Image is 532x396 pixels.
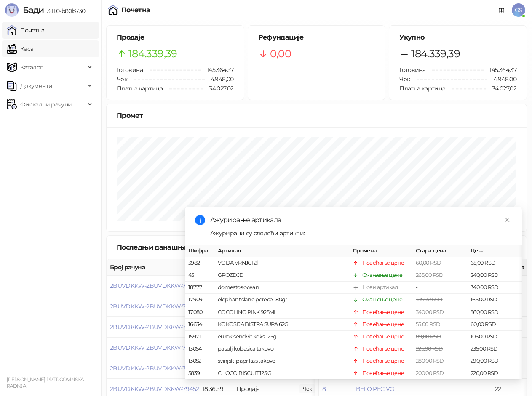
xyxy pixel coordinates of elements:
button: 2BUVDKKW-2BUVDKKW-79455 [110,323,199,331]
span: 340,00 RSD [416,308,444,315]
span: 4.948,00 [299,384,315,393]
div: Повећање цене [362,320,404,328]
th: Артикал [214,245,349,257]
div: Промет [117,110,516,121]
span: 60,00 RSD [416,260,441,266]
span: 4.948,00 [487,74,516,84]
div: Последњи данашњи рачуни [117,242,228,252]
span: 184.339,39 [128,46,177,62]
span: Чек [399,75,410,83]
span: 4.948,00 [205,74,234,84]
td: 165,00 RSD [467,294,522,306]
td: 360,00 RSD [467,306,522,318]
td: 5839 [185,367,214,380]
td: elephant slane perece 180gr [214,294,349,306]
div: Ажурирани су следећи артикли: [210,229,512,238]
td: 60,00 RSD [467,318,522,330]
td: 17909 [185,294,214,306]
span: Платна картица [117,85,163,92]
span: Чек [117,75,127,83]
span: 3.11.0-b80b730 [44,7,85,15]
h5: Рефундације [258,32,375,43]
button: 2BUVDKKW-2BUVDKKW-79452 [110,385,199,393]
div: Повећање цене [362,345,404,353]
span: Каталог [20,59,43,76]
span: 89,00 RSD [416,333,441,340]
div: Повећање цене [362,308,404,316]
button: 2BUVDKKW-2BUVDKKW-79454 [110,344,199,351]
img: Logo [5,3,19,17]
h5: Продаје [117,32,234,43]
td: CHOCO BISCUIT 125 G [214,367,349,380]
td: 13052 [185,355,214,367]
th: Стара цена [412,245,467,257]
span: 225,00 RSD [416,346,443,352]
button: 2BUVDKKW-2BUVDKKW-79453 [110,364,199,372]
td: eurok sendvic keks 125g [214,331,349,343]
td: VODA VRNJCI 2l [214,257,349,269]
td: KOKOSIJA BISTRA SUPA 62G [214,318,349,330]
td: 3982 [185,257,214,269]
span: 200,00 RSD [416,370,444,376]
div: Почетна [121,7,150,13]
td: 18777 [185,282,214,294]
td: 65,00 RSD [467,257,522,269]
button: 8 [322,385,326,393]
span: info-circle [195,215,205,225]
span: 0,00 [270,46,291,62]
button: 2BUVDKKW-2BUVDKKW-79457 [110,282,199,290]
span: Документи [20,77,52,94]
span: Фискални рачуни [20,96,72,113]
div: Ажурирање артикала [210,215,512,225]
th: Промена [349,245,412,257]
span: 34.027,02 [486,84,516,93]
div: Повећање цене [362,259,404,267]
span: Готовина [399,66,425,74]
button: BELO PECIVO [356,385,395,393]
span: 55,00 RSD [416,321,440,327]
div: Повећање цене [362,369,404,377]
span: 184.339,39 [411,46,460,62]
th: Цена [467,245,522,257]
div: Повећање цене [362,357,404,365]
span: Бади [23,5,44,15]
div: Смањење цене [362,271,402,279]
td: 105,00 RSD [467,331,522,343]
td: 340,00 RSD [467,282,522,294]
td: 235,00 RSD [467,343,522,355]
div: Повећање цене [362,332,404,341]
th: Шифра [185,245,214,257]
a: Почетна [7,22,45,39]
td: 17080 [185,306,214,318]
span: 34.027,02 [203,84,233,93]
span: 280,00 RSD [416,358,444,364]
th: Број рачуна [107,259,199,276]
td: 13054 [185,343,214,355]
td: - [412,282,467,294]
td: COCOLINO PINK 925ML [214,306,349,318]
span: Платна картица [399,85,445,92]
a: Close [503,215,512,224]
div: Смањење цене [362,295,402,304]
td: domestos ocean [214,282,349,294]
button: 2BUVDKKW-2BUVDKKW-79456 [110,303,199,310]
span: Готовина [117,66,143,74]
span: 185,00 RSD [416,296,443,303]
td: 15971 [185,331,214,343]
td: 240,00 RSD [467,269,522,282]
small: [PERSON_NAME] PR TRGOVINSKA RADNJA [7,377,84,389]
h5: Укупно [399,32,516,43]
span: 145.364,37 [201,65,234,74]
span: 265,00 RSD [416,272,444,278]
td: 45 [185,269,214,282]
div: Нови артикал [362,283,398,292]
a: Каса [7,40,33,57]
td: 290,00 RSD [467,355,522,367]
td: 220,00 RSD [467,367,522,380]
